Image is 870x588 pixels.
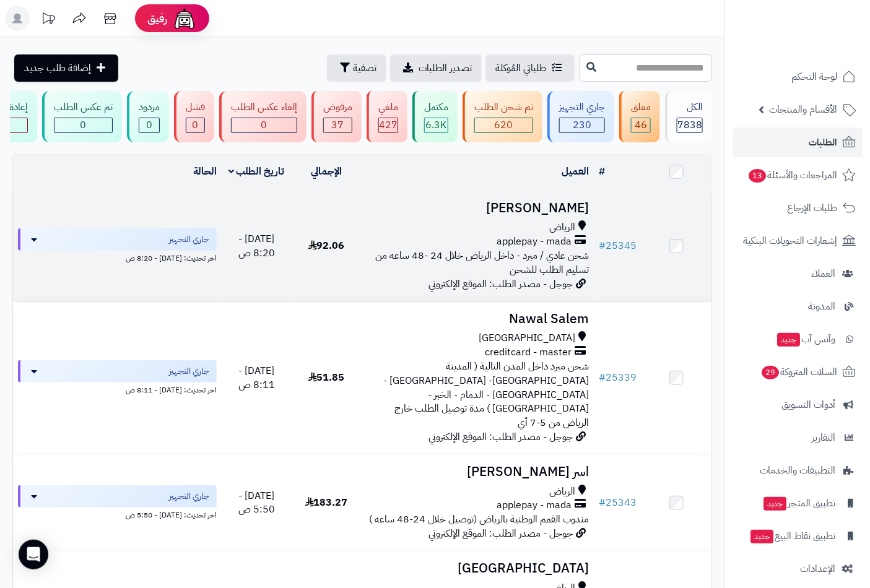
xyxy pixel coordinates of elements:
a: فشل 0 [172,91,217,142]
a: تطبيق نقاط البيعجديد [733,521,863,551]
div: فشل [186,100,205,115]
a: إشعارات التحويلات البنكية [733,226,863,256]
span: إضافة طلب جديد [24,61,91,76]
span: جوجل - مصدر الطلب: الموقع الإلكتروني [428,526,573,541]
span: جاري التجهيز [169,490,209,503]
div: 620 [475,118,533,132]
div: تم عكس الطلب [54,100,113,115]
div: ملغي [378,100,398,115]
span: [DATE] - 8:20 ص [238,231,275,261]
span: جديد [763,497,786,511]
div: 0 [232,118,297,132]
span: لوحة التحكم [791,68,837,85]
span: [DATE] - 8:11 ص [238,363,275,392]
span: جاري التجهيز [169,233,209,246]
a: التقارير [733,423,863,452]
a: الإجمالي [311,164,342,179]
div: 6291 [425,118,448,132]
span: # [599,370,606,385]
span: تطبيق المتجر [762,495,835,512]
a: السلات المتروكة29 [733,357,863,387]
div: إلغاء عكس الطلب [231,100,297,115]
a: جاري التجهيز 230 [545,91,617,142]
span: 46 [635,118,647,132]
a: الحالة [193,164,217,179]
h3: [PERSON_NAME] [367,201,589,215]
span: 0 [146,118,152,132]
a: لوحة التحكم [733,62,863,92]
a: الإعدادات [733,554,863,584]
span: # [599,495,606,510]
h3: Nawal Salem [367,312,589,326]
a: إلغاء عكس الطلب 0 [217,91,309,142]
span: المراجعات والأسئلة [747,166,837,184]
span: أدوات التسويق [781,396,835,413]
span: 620 [495,118,513,132]
span: وآتس آب [776,331,835,348]
span: تصفية [353,61,376,76]
a: العميل [562,164,589,179]
span: 92.06 [308,238,345,253]
span: العملاء [811,265,835,282]
a: تم شحن الطلب 620 [460,91,545,142]
a: العملاء [733,259,863,288]
span: 6.3K [426,118,447,132]
div: 230 [560,118,604,132]
span: 13 [749,169,767,183]
span: الطلبات [809,134,837,151]
a: تم عكس الطلب 0 [40,91,124,142]
span: 0 [80,118,87,132]
div: 0 [186,118,204,132]
span: مندوب القمم الوطنية بالرياض (توصيل خلال 24-48 ساعه ) [369,512,589,527]
div: معلق [631,100,651,115]
span: جديد [777,333,800,347]
span: [DATE] - 5:50 ص [238,488,275,517]
a: #25345 [599,238,637,253]
a: مردود 0 [124,91,172,142]
span: إشعارات التحويلات البنكية [743,232,837,249]
a: المراجعات والأسئلة13 [733,160,863,190]
span: creditcard - master [485,345,572,360]
a: إضافة طلب جديد [14,54,118,82]
div: Open Intercom Messenger [19,540,48,569]
div: تم شحن الطلب [474,100,533,115]
span: التطبيقات والخدمات [760,462,835,479]
a: تطبيق المتجرجديد [733,488,863,518]
span: 230 [573,118,591,132]
span: 51.85 [308,370,345,385]
div: 37 [324,118,352,132]
span: تصدير الطلبات [419,61,472,76]
span: 0 [261,118,268,132]
span: المدونة [808,298,835,315]
a: #25339 [599,370,637,385]
span: جديد [750,530,773,543]
span: applepay - mada [497,235,572,249]
div: اخر تحديث: [DATE] - 5:50 ص [18,508,217,521]
a: التطبيقات والخدمات [733,456,863,485]
div: اخر تحديث: [DATE] - 8:20 ص [18,251,217,264]
span: رفيق [147,11,167,26]
span: طلباتي المُوكلة [495,61,546,76]
div: 46 [632,118,650,132]
span: السلات المتروكة [760,363,837,381]
span: 427 [379,118,398,132]
div: مكتمل [424,100,448,115]
a: المدونة [733,292,863,321]
a: تحديثات المنصة [33,6,64,34]
div: 427 [379,118,398,132]
span: شحن عادي / مبرد - داخل الرياض خلال 24 -48 ساعه من تسليم الطلب للشحن [375,248,589,277]
h3: اسر [PERSON_NAME] [367,465,589,479]
h3: [GEOGRAPHIC_DATA] [367,561,589,576]
a: تصدير الطلبات [390,54,482,82]
div: جاري التجهيز [559,100,605,115]
span: [GEOGRAPHIC_DATA] [479,331,575,345]
a: طلبات الإرجاع [733,193,863,223]
a: #25343 [599,495,637,510]
div: 0 [54,118,112,132]
a: أدوات التسويق [733,390,863,420]
a: الكل7838 [663,91,715,142]
a: مرفوض 37 [309,91,364,142]
span: 7838 [677,118,702,132]
a: معلق 46 [617,91,663,142]
span: شحن مبرد داخل المدن التالية ( المدينة [GEOGRAPHIC_DATA]- [GEOGRAPHIC_DATA] - [GEOGRAPHIC_DATA] - ... [383,359,589,430]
